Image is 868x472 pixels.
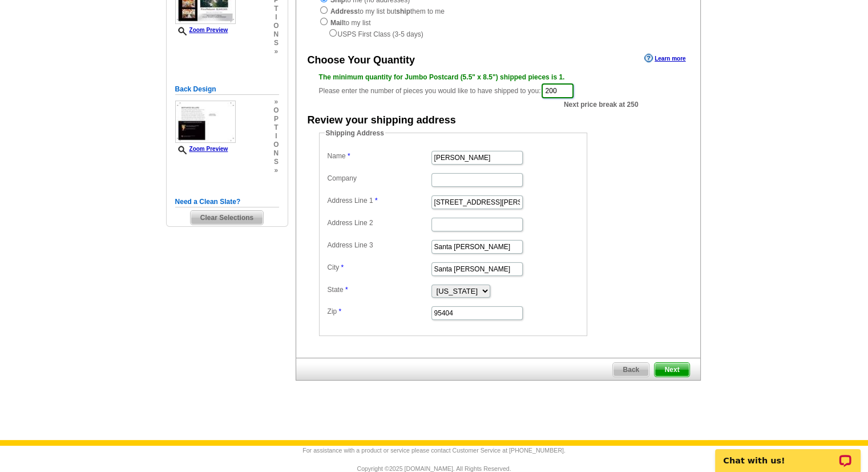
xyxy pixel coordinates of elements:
[328,195,430,206] label: Address Line 1
[273,30,278,39] span: n
[655,363,689,377] span: Next
[564,99,639,110] span: Next price break at 250
[328,151,430,161] label: Name
[330,19,344,27] strong: Mail
[273,5,278,13] span: t
[175,27,228,33] a: Zoom Preview
[328,240,430,250] label: Address Line 3
[644,54,685,63] a: Learn more
[273,123,278,132] span: t
[308,53,415,68] div: Choose Your Quantity
[273,47,278,56] span: »
[708,436,868,472] iframe: LiveChat chat widget
[319,72,677,99] div: Please enter the number of pieces you would like to have shipped to you:
[273,166,278,175] span: »
[191,211,263,225] span: Clear Selections
[328,306,430,317] label: Zip
[328,285,430,295] label: State
[273,13,278,22] span: i
[319,28,677,39] div: USPS First Class (3-5 days)
[273,115,278,123] span: p
[273,158,278,166] span: s
[175,197,279,207] h5: Need a Clean Slate?
[613,363,649,377] span: Back
[328,218,430,228] label: Address Line 2
[273,132,278,141] span: i
[273,98,278,106] span: »
[273,22,278,30] span: o
[612,362,649,377] a: Back
[273,149,278,158] span: n
[273,141,278,149] span: o
[308,113,456,128] div: Review your shipping address
[175,146,228,152] a: Zoom Preview
[273,39,278,47] span: s
[273,106,278,115] span: o
[396,7,410,15] strong: ship
[330,7,358,15] strong: Address
[328,173,430,183] label: Company
[328,262,430,273] label: City
[325,128,385,138] legend: Shipping Address
[175,84,279,95] h5: Back Design
[319,72,677,82] div: The minimum quantity for Jumbo Postcard (5.5" x 8.5") shipped pieces is 1.
[175,101,236,143] img: small-thumb.jpg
